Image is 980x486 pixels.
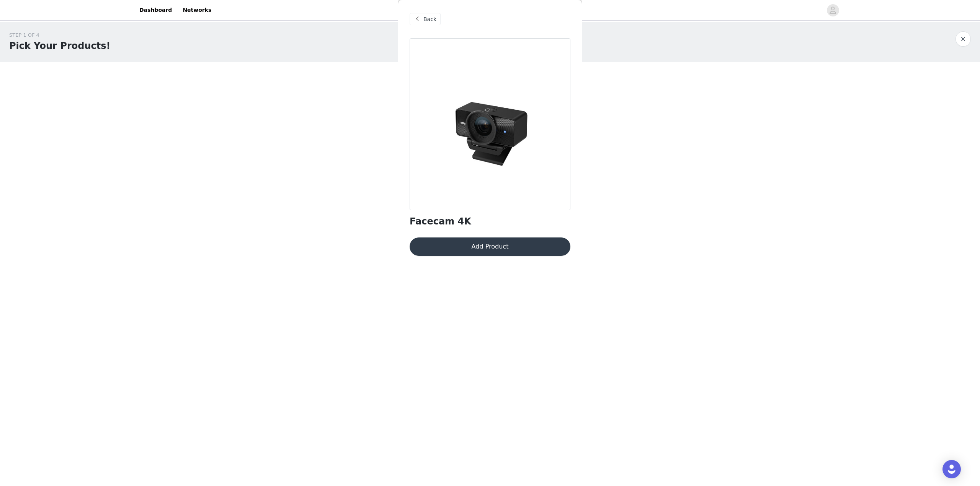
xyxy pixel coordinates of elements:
[829,4,836,16] div: avatar
[135,2,176,19] a: Dashboard
[9,39,110,53] h1: Pick Your Products!
[178,2,216,19] a: Networks
[410,216,471,227] h1: Facecam 4K
[942,460,961,478] div: Open Intercom Messenger
[9,31,110,39] div: STEP 1 OF 4
[423,15,436,23] span: Back
[410,237,570,256] button: Add Product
